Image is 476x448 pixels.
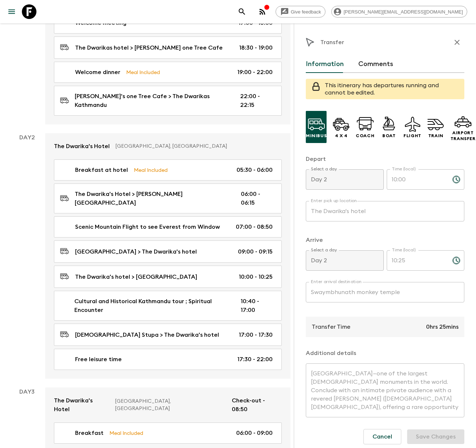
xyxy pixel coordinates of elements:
[54,422,282,444] a: BreakfastMeal Included06:00 - 09:00
[54,159,282,181] a: Breakfast at hotelMeal Included05:30 - 06:00
[403,133,421,139] p: Flight
[54,184,282,213] a: The Dwarika's Hotel > [PERSON_NAME][GEOGRAPHIC_DATA]06:00 - 06:15
[75,429,104,437] p: Breakfast
[340,9,467,15] span: [PERSON_NAME][EMAIL_ADDRESS][DOMAIN_NAME]
[241,190,273,207] p: 06:00 - 06:15
[426,323,459,331] p: 0hrs 25mins
[392,166,415,172] label: Time (local)
[276,6,325,18] a: Give feedback
[115,398,226,412] p: [GEOGRAPHIC_DATA], [GEOGRAPHIC_DATA]
[306,236,464,244] p: Arrive
[331,6,467,18] div: [PERSON_NAME][EMAIL_ADDRESS][DOMAIN_NAME]
[54,86,282,116] a: [PERSON_NAME]'s one Tree Cafe > The Dwarikas Kathmandu22:00 - 22:15
[54,36,282,59] a: The Dwarikas hotel > [PERSON_NAME] one Tree Cafe18:30 - 19:00
[387,169,446,190] input: hh:mm
[363,429,401,444] button: Cancel
[240,92,273,109] p: 22:00 - 22:15
[312,323,350,331] p: Transfer Time
[54,291,282,321] a: Cultural and Historical Kathmandu tour ; Spiritual Encounter10:40 - 17:00
[320,38,344,47] p: Transfer
[54,142,110,151] p: The Dwarika's Hotel
[311,247,337,253] label: Select a day
[237,355,273,364] p: 17:30 - 22:00
[75,166,128,174] p: Breakfast at hotel
[311,279,362,285] label: Enter arrival destination
[311,370,459,412] textarea: After your return, delve into [GEOGRAPHIC_DATA]’s spiritual heart with visits to the iconic Swaya...
[387,250,446,271] input: hh:mm
[4,4,19,19] button: menu
[54,324,282,346] a: [DEMOGRAPHIC_DATA] Stupa > The Dwarika's hotel17:00 - 17:30
[306,133,327,139] p: Minibus
[232,396,282,414] p: Check-out - 08:50
[54,240,282,263] a: [GEOGRAPHIC_DATA] > The Dwarika's hotel09:00 - 09:15
[75,355,122,364] p: Free leisure time
[54,349,282,370] a: Free leisure time17:30 - 22:00
[237,166,273,174] p: 05:30 - 06:00
[75,43,223,52] p: The Dwarikas hotel > [PERSON_NAME] one Tree Cafe
[237,68,273,77] p: 19:00 - 22:00
[75,331,219,339] p: [DEMOGRAPHIC_DATA] Stupa > The Dwarika's hotel
[109,429,143,437] p: Meal Included
[134,166,168,174] p: Meal Included
[75,92,229,109] p: [PERSON_NAME]'s one Tree Cafe > The Dwarikas Kathmandu
[239,273,273,281] p: 10:00 - 10:25
[75,223,220,231] p: Scenic Mountain Flight to see Everest from Window
[287,9,325,15] span: Give feedback
[236,223,273,231] p: 07:00 - 08:50
[356,133,374,139] p: Coach
[9,387,45,396] p: Day 3
[75,68,120,77] p: Welcome dinner
[311,198,357,204] label: Enter pick up location
[54,62,282,83] a: Welcome dinnerMeal Included19:00 - 22:00
[45,387,290,422] a: The Dwarika's Hotel[GEOGRAPHIC_DATA], [GEOGRAPHIC_DATA]Check-out - 08:50
[54,396,109,414] p: The Dwarika's Hotel
[75,190,229,207] p: The Dwarika's Hotel > [PERSON_NAME][GEOGRAPHIC_DATA]
[392,247,415,253] label: Time (local)
[54,216,282,237] a: Scenic Mountain Flight to see Everest from Window07:00 - 08:50
[450,130,476,142] p: Airport Transfer
[236,429,273,437] p: 06:00 - 09:00
[306,155,464,163] p: Depart
[358,55,393,73] button: Comments
[54,266,282,288] a: The Dwarika's hotel > [GEOGRAPHIC_DATA]10:00 - 10:25
[75,273,197,281] p: The Dwarika's hotel > [GEOGRAPHIC_DATA]
[239,43,273,52] p: 18:30 - 19:00
[9,133,45,142] p: Day 2
[74,297,229,314] p: Cultural and Historical Kathmandu tour ; Spiritual Encounter
[428,133,444,139] p: Train
[306,55,344,73] button: Information
[239,331,273,339] p: 17:00 - 17:30
[75,247,197,256] p: [GEOGRAPHIC_DATA] > The Dwarika's hotel
[325,82,439,96] span: This itinerary has departures running and cannot be edited.
[116,143,276,150] p: [GEOGRAPHIC_DATA], [GEOGRAPHIC_DATA]
[45,133,290,159] a: The Dwarika's Hotel[GEOGRAPHIC_DATA], [GEOGRAPHIC_DATA]
[335,133,348,139] p: 4 x 4
[306,349,464,358] p: Additional details
[238,247,273,256] p: 09:00 - 09:15
[311,166,337,172] label: Select a day
[241,297,273,314] p: 10:40 - 17:00
[382,133,395,139] p: Boat
[126,68,160,76] p: Meal Included
[235,4,249,19] button: search adventures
